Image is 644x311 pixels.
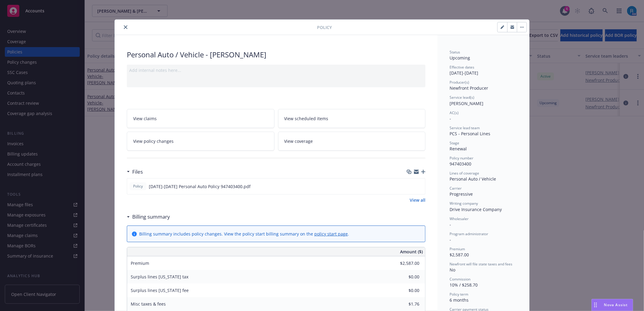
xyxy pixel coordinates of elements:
[450,85,488,91] span: Newfront Producer
[131,301,166,307] span: Misc taxes & fees
[450,277,470,282] span: Commission
[133,115,157,122] span: View claims
[450,292,468,297] span: Policy term
[450,161,471,167] span: 947403400
[127,132,274,151] a: View policy changes
[450,282,478,288] span: 10% / $258.70
[278,109,426,128] a: View scheduled items
[450,101,483,106] span: [PERSON_NAME]
[450,186,462,191] span: Carrier
[127,109,274,128] a: View claims
[129,67,423,73] div: Add internal notes here...
[450,55,470,61] span: Upcoming
[400,248,423,255] span: Amount ($)
[132,184,144,189] span: Policy
[450,216,469,221] span: Wholesaler
[139,231,349,237] div: Billing summary includes policy changes. View the policy start billing summary on the .
[450,201,478,206] span: Writing company
[450,297,469,303] span: 6 months
[127,168,143,176] div: Files
[450,231,488,236] span: Program administrator
[450,155,473,161] span: Policy number
[284,115,328,122] span: View scheduled items
[450,191,473,197] span: Progressive
[384,300,423,309] input: 0.00
[317,24,332,30] span: Policy
[450,65,517,76] div: [DATE] - [DATE]
[450,237,451,242] span: -
[131,287,189,293] span: Surplus lines [US_STATE] fee
[149,183,251,190] span: [DATE]-[DATE] Personal Auto Policy 947403400.pdf
[450,267,455,273] span: No
[450,261,512,267] span: Newfront will file state taxes and fees
[450,80,469,85] span: Producer(s)
[450,110,459,115] span: AC(s)
[604,302,628,307] span: Nova Assist
[384,259,423,268] input: 0.00
[132,213,170,221] h3: Billing summary
[417,183,423,190] button: preview file
[314,231,348,237] a: policy start page
[450,146,467,152] span: Renewal
[450,171,479,176] span: Lines of coverage
[450,125,480,130] span: Service lead team
[591,299,633,311] button: Nova Assist
[450,65,474,70] span: Effective dates
[132,168,143,176] h3: Files
[127,213,170,221] div: Billing summary
[450,140,459,146] span: Stage
[384,272,423,281] input: 0.00
[592,299,599,311] div: Drag to move
[131,260,149,266] span: Premium
[450,50,460,55] span: Status
[122,24,129,31] button: close
[450,252,469,258] span: $2,587.00
[408,183,412,190] button: download file
[450,176,496,182] span: Personal Auto / Vehicle
[450,116,451,121] span: -
[450,207,502,212] span: Drive Insurance Company
[127,50,425,60] div: Personal Auto / Vehicle - [PERSON_NAME]
[284,138,313,144] span: View coverage
[450,246,465,252] span: Premium
[450,222,451,227] span: -
[450,95,474,100] span: Service lead(s)
[131,274,188,280] span: Surplus lines [US_STATE] tax
[384,286,423,295] input: 0.00
[450,131,490,136] span: PCS - Personal Lines
[410,197,425,203] a: View all
[278,132,426,151] a: View coverage
[133,138,174,144] span: View policy changes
